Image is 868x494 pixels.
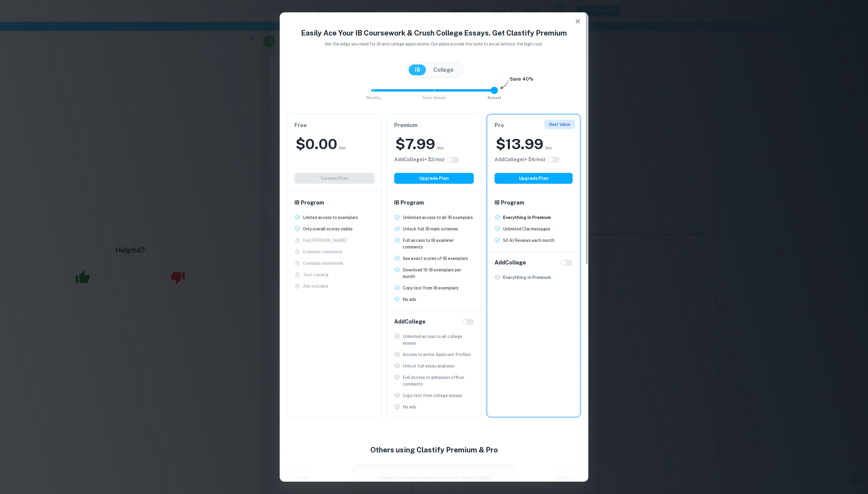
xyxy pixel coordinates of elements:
[403,404,416,410] p: No ads
[403,226,458,232] p: Unlock full IB mark schemes
[487,95,501,100] span: Annual
[280,444,588,455] h4: Others using Clastify Premium & Pro
[500,79,508,89] img: subscription-arrow.svg
[403,374,474,387] p: Full access to admission officer comments
[495,121,573,130] h6: Pro
[427,64,460,75] button: College
[403,333,474,346] p: Unlimited access to all college essays
[403,392,462,399] p: Copy text from college essays
[409,64,426,75] button: IB
[338,145,346,151] span: /mo
[316,41,552,47] p: Get the edge you need for IB and college applications. Our plans provide the tools to excel witho...
[303,260,343,267] p: Exemplar downloads
[395,134,435,154] h2: $ 7.99
[303,283,328,289] p: Ads included
[294,121,374,130] h6: Free
[403,255,468,262] p: See exact scores of IB exemplars
[503,214,551,221] p: Everything in Premium
[503,274,551,281] p: Everything in Premium
[495,258,526,267] h6: Add College
[403,296,416,303] p: No ads
[436,145,444,151] span: /mo
[366,95,381,100] span: Monthly
[303,226,353,232] p: Only overall scores visible
[394,199,474,207] h6: IB Program
[496,134,543,154] h2: $ 13.99
[394,173,474,184] button: Upgrade Plan
[495,156,545,163] h6: Click to see all the additional College features.
[394,156,445,163] h6: Click to see all the additional College features.
[510,76,533,86] h6: Save 40%
[296,134,337,154] h2: $ 0.00
[403,363,454,369] p: Unlock full essay analyses
[495,173,573,184] button: Upgrade Plan
[545,145,552,151] span: /mo
[503,237,555,244] p: 50 AI Reviews each month
[403,351,471,358] p: Access to entire Applicant Profiles
[394,121,474,130] h6: Premium
[495,199,573,207] h6: IB Program
[303,237,347,244] p: Full [PERSON_NAME]
[303,214,358,221] p: Limited access to exemplars
[503,226,550,232] p: Unlimited Clai messages
[394,317,426,326] h6: Add College
[403,285,458,291] p: Copy text from IB exemplars
[303,249,342,255] p: Examiner comments
[287,27,581,38] h4: Easily Ace Your IB Coursework & Crush College Essays. Get Clastify Premium
[403,237,474,250] p: Full access to IB examiner comments
[403,214,473,221] p: Unlimited access to all IB exemplars
[403,267,474,280] p: Download 15 IB exemplars per month
[423,95,446,100] span: Semi-Annual
[294,199,374,207] h6: IB Program
[303,271,329,278] p: Text copying
[549,121,570,128] p: Best Value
